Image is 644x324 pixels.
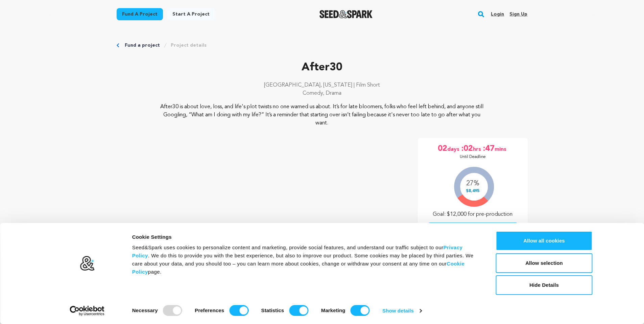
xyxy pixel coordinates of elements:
div: Breadcrumb [117,42,528,49]
span: days [447,143,461,154]
a: Login [491,9,504,20]
a: Fund a project [117,8,163,20]
p: [GEOGRAPHIC_DATA], [US_STATE] | Film Short [117,81,528,89]
button: Allow all cookies [496,231,593,251]
a: Project details [171,42,207,49]
a: Fund a project [125,42,160,49]
strong: Necessary [132,307,158,313]
div: Seed&Spark uses cookies to personalize content and marketing, provide social features, and unders... [132,244,481,276]
p: After30 [117,60,528,76]
span: mins [495,143,508,154]
a: Sign up [509,9,527,20]
button: Make A Pledge [426,223,520,235]
div: Cookie Settings [132,233,481,241]
span: :02 [461,143,473,154]
strong: Statistics [261,307,284,313]
span: 02 [438,143,447,154]
span: :47 [482,143,495,154]
strong: Marketing [321,307,345,313]
legend: Consent Selection [132,302,132,303]
p: Comedy, Drama [117,89,528,97]
a: Seed&Spark Homepage [319,10,373,18]
img: logo [79,256,95,271]
button: Hide Details [496,275,593,295]
span: hrs [473,143,482,154]
img: Seed&Spark Logo Dark Mode [319,10,373,18]
a: Usercentrics Cookiebot - opens in a new window [57,306,117,316]
a: Show details [382,306,422,316]
a: Start a project [167,8,215,20]
p: Until Deadline [460,154,486,160]
button: Allow selection [496,253,593,273]
p: After30 is about love, loss, and life's plot twists no one warned us about. It’s for late bloomer... [158,103,486,127]
strong: Preferences [195,307,224,313]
